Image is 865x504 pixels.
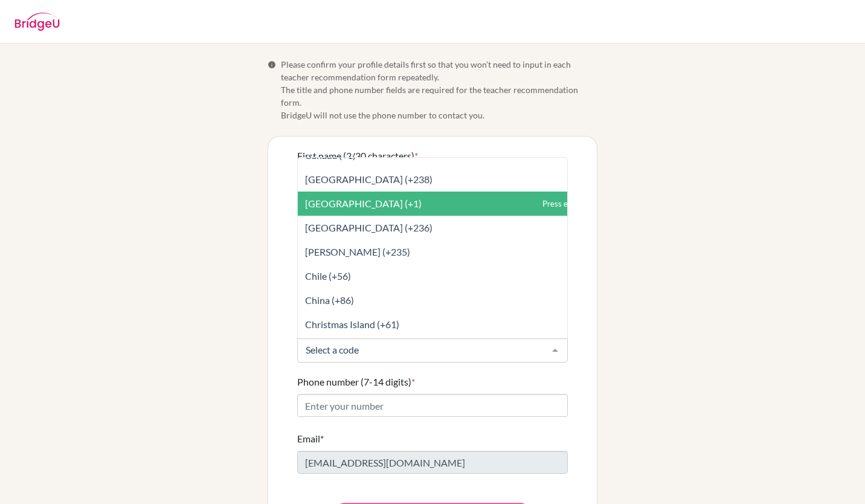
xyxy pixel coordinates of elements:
label: First name (2/30 characters) [297,149,418,163]
span: [GEOGRAPHIC_DATA] (+238) [305,173,432,185]
label: Phone number (7-14 digits) [297,375,415,389]
span: Christmas Island (+61) [305,318,399,330]
label: Email* [297,431,324,446]
img: BridgeU logo [14,13,60,31]
span: [PERSON_NAME] (+235) [305,246,410,257]
span: Info [268,60,276,69]
input: Select a code [303,344,543,356]
span: Chile (+56) [305,270,351,282]
span: Please confirm your profile details first so that you won’t need to input in each teacher recomme... [281,58,597,121]
span: [GEOGRAPHIC_DATA] (+1) [305,198,422,209]
span: China (+86) [305,294,354,306]
span: [GEOGRAPHIC_DATA] (+236) [305,222,432,233]
input: Enter your number [297,394,568,417]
